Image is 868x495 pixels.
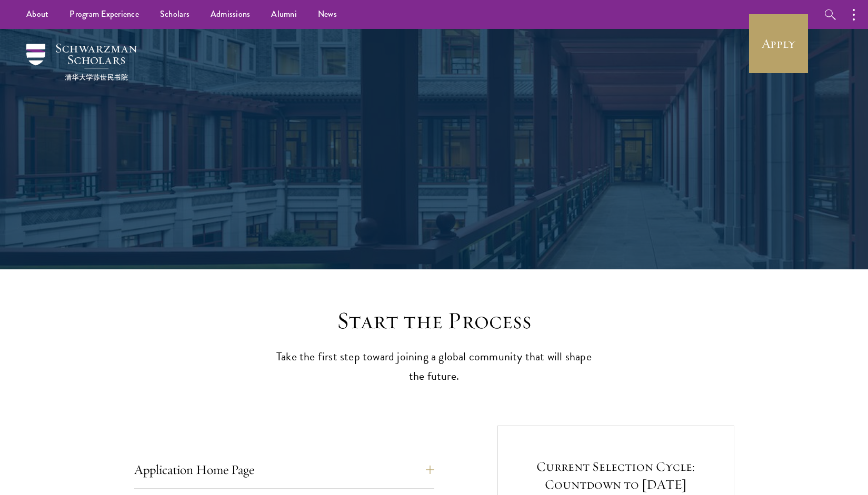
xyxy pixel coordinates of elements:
[134,457,434,482] button: Application Home Page
[749,14,808,73] a: Apply
[26,44,137,80] img: Schwarzman Scholars
[271,347,597,386] p: Take the first step toward joining a global community that will shape the future.
[271,306,597,336] h2: Start the Process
